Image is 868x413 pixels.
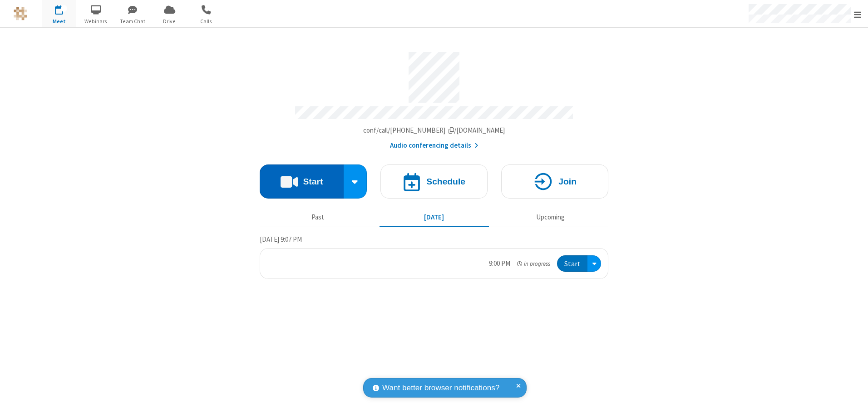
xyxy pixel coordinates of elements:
[501,164,608,199] button: Join
[496,209,605,226] button: Upcoming
[303,177,323,186] h4: Start
[61,5,67,12] div: 1
[557,255,587,272] button: Start
[489,259,510,269] div: 9:00 PM
[260,164,344,199] button: Start
[363,125,505,136] button: Copy my meeting room linkCopy my meeting room link
[390,140,478,151] button: Audio conferencing details
[344,164,367,199] div: Start conference options
[260,235,302,244] span: [DATE] 9:07 PM
[42,17,76,25] span: Meet
[79,17,113,25] span: Webinars
[363,126,505,134] span: Copy my meeting room link
[587,255,601,272] div: Open menu
[189,17,223,25] span: Calls
[558,177,577,186] h4: Join
[380,209,489,226] button: [DATE]
[116,17,150,25] span: Team Chat
[153,17,187,25] span: Drive
[380,164,488,199] button: Schedule
[382,382,499,394] span: Want better browser notifications?
[260,234,608,279] section: Today's Meetings
[14,7,27,20] img: QA Selenium DO NOT DELETE OR CHANGE
[426,177,465,186] h4: Schedule
[260,45,608,151] section: Account details
[517,259,550,268] em: in progress
[263,209,373,226] button: Past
